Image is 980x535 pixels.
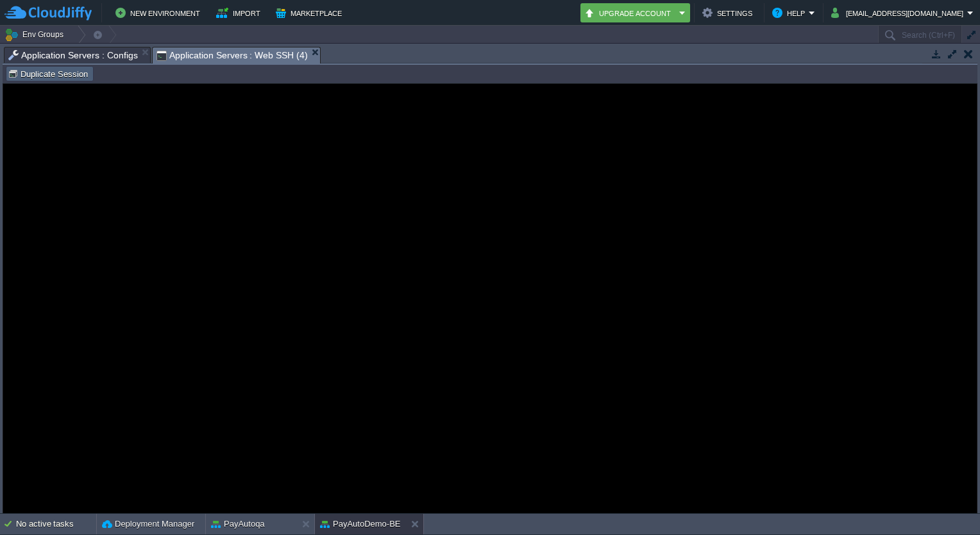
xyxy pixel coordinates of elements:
[211,518,265,531] button: PayAutoqa
[4,26,68,44] button: Env Groups
[115,5,204,21] button: New Environment
[4,5,92,21] img: CloudJiffy
[702,5,756,21] button: Settings
[831,5,967,21] button: [EMAIL_ADDRESS][DOMAIN_NAME]
[772,5,809,21] button: Help
[276,5,346,21] button: Marketplace
[156,47,308,64] span: Application Servers : Web SSH (4)
[8,47,138,63] span: Application Servers : Configs
[320,518,401,531] button: PayAutoDemo-BE
[16,514,96,534] div: No active tasks
[8,68,92,80] button: Duplicate Session
[102,518,194,531] button: Deployment Manager
[584,5,675,21] button: Upgrade Account
[216,5,264,21] button: Import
